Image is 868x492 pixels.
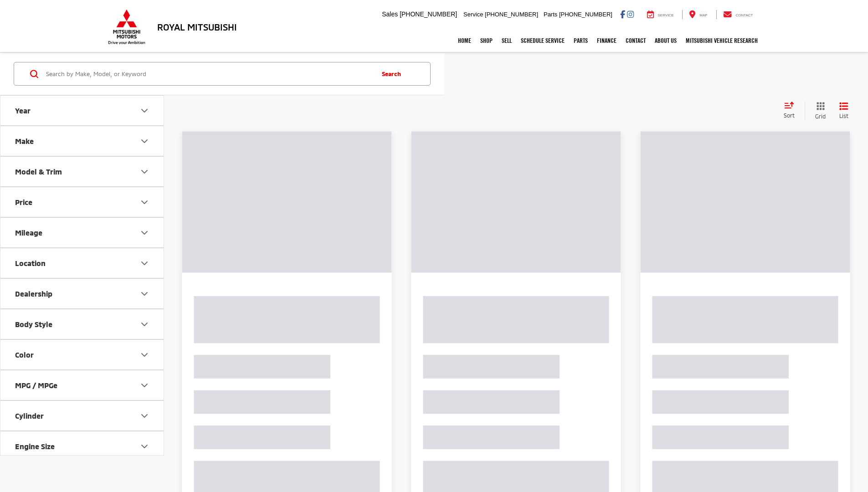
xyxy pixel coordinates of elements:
a: Map [682,10,714,19]
div: Make [15,137,34,145]
span: Grid [815,113,826,120]
input: Search by Make, Model, or Keyword [45,63,373,85]
div: MPG / MPGe [15,381,57,389]
a: Facebook: Click to visit our Facebook page [620,10,625,18]
span: Sort [784,112,795,118]
a: Contact [716,10,760,19]
div: Make [139,136,150,147]
a: Parts: Opens in a new tab [569,29,592,52]
button: MileageMileage [0,218,164,247]
span: List [839,112,848,120]
button: MPG / MPGeMPG / MPGe [0,370,164,400]
div: Price [15,198,32,206]
button: Engine SizeEngine Size [0,431,164,461]
div: Mileage [15,228,42,237]
span: Map [699,13,707,17]
a: Home [453,29,476,52]
div: Dealership [139,288,150,299]
h3: Royal Mitsubishi [157,22,237,32]
img: Mitsubishi [106,9,147,45]
button: Model & TrimModel & Trim [0,157,164,186]
button: PricePrice [0,187,164,217]
a: Mitsubishi Vehicle Research [681,29,762,52]
div: Year [15,106,31,115]
div: Price [139,197,150,208]
button: LocationLocation [0,248,164,278]
span: [PHONE_NUMBER] [559,11,612,18]
span: Sales [382,10,398,18]
span: [PHONE_NUMBER] [400,10,457,18]
div: MPG / MPGe [139,380,150,391]
span: [PHONE_NUMBER] [485,11,538,18]
div: Engine Size [15,442,55,451]
a: Contact [621,29,650,52]
span: Service [658,13,674,17]
button: List View [832,102,855,120]
div: Location [15,259,46,267]
a: About Us [650,29,681,52]
button: CylinderCylinder [0,401,164,430]
button: YearYear [0,96,164,125]
a: Shop [476,29,497,52]
div: Color [139,349,150,360]
button: ColorColor [0,340,164,369]
span: Contact [735,13,753,17]
a: Instagram: Click to visit our Instagram page [627,10,634,18]
button: Body StyleBody Style [0,309,164,339]
div: Body Style [15,320,52,328]
div: Model & Trim [139,166,150,177]
div: Dealership [15,289,52,298]
a: Finance [592,29,621,52]
button: Search [373,62,415,85]
a: Sell [497,29,516,52]
div: Body Style [139,319,150,330]
div: Model & Trim [15,167,62,176]
button: MakeMake [0,126,164,156]
div: Cylinder [139,410,150,421]
button: DealershipDealership [0,279,164,308]
button: Grid View [805,102,832,120]
button: Select sort value [779,102,805,120]
div: Year [139,105,150,116]
div: Color [15,350,34,359]
span: Parts [544,11,557,18]
a: Schedule Service: Opens in a new tab [516,29,569,52]
div: Engine Size [139,441,150,452]
span: Service [463,11,483,18]
a: Service [640,10,681,19]
div: Location [139,258,150,269]
div: Cylinder [15,411,44,420]
div: Mileage [139,227,150,238]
